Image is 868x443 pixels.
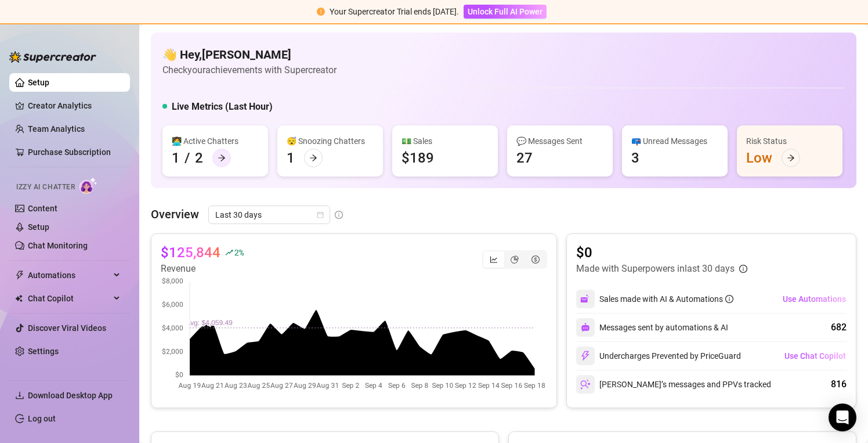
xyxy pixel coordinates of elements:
div: Sales made with AI & Automations [599,293,733,305]
span: line-chart [490,255,498,264]
span: rise [225,248,233,257]
div: Risk Status [746,135,833,147]
a: Unlock Full AI Power [464,7,547,16]
span: Your Supercreator Trial ends [DATE]. [330,7,459,16]
a: Discover Viral Videos [28,323,106,333]
button: Use Chat Copilot [784,347,847,365]
article: $0 [576,243,747,262]
div: 💵 Sales [402,135,489,147]
span: Izzy AI Chatter [16,182,75,193]
span: calendar [317,211,324,218]
article: Check your achievements with Supercreator [162,63,337,77]
a: Setup [28,222,49,232]
img: svg%3e [580,294,591,304]
span: Automations [28,266,110,284]
span: Unlock Full AI Power [468,7,542,16]
span: dollar-circle [531,255,540,264]
h4: 👋 Hey, [PERSON_NAME] [162,46,337,63]
div: 💬 Messages Sent [516,135,603,147]
span: info-circle [335,211,343,219]
img: logo-BBDzfeDw.svg [9,51,96,63]
span: Use Automations [783,294,846,304]
div: [PERSON_NAME]’s messages and PPVs tracked [576,375,771,394]
span: exclamation-circle [317,8,325,16]
div: 1 [287,149,295,167]
img: svg%3e [580,379,591,390]
span: arrow-right [787,154,795,162]
span: Use Chat Copilot [784,351,846,361]
a: Setup [28,78,49,87]
div: 3 [631,149,639,167]
span: Download Desktop App [28,391,113,400]
div: segmented control [482,250,547,269]
img: svg%3e [581,323,590,332]
button: Use Automations [782,290,847,308]
a: Creator Analytics [28,96,121,115]
div: 816 [831,377,847,391]
div: 2 [195,149,203,167]
span: arrow-right [218,154,226,162]
div: 27 [516,149,533,167]
div: Open Intercom Messenger [829,404,856,431]
span: download [15,391,24,400]
img: Chat Copilot [15,294,23,302]
span: Chat Copilot [28,289,110,308]
span: info-circle [725,295,733,303]
div: 682 [831,320,847,334]
a: Team Analytics [28,124,85,134]
article: Overview [151,206,199,223]
span: 2 % [234,247,243,258]
a: Content [28,204,57,213]
article: Revenue [161,262,243,276]
a: Log out [28,414,56,423]
div: Messages sent by automations & AI [576,318,728,337]
span: thunderbolt [15,271,24,280]
article: $125,844 [161,243,220,262]
h5: Live Metrics (Last Hour) [172,100,273,114]
span: Last 30 days [215,206,323,224]
a: Settings [28,347,59,356]
div: $189 [402,149,434,167]
span: arrow-right [309,154,317,162]
img: svg%3e [580,351,591,361]
article: Made with Superpowers in last 30 days [576,262,735,276]
div: 1 [172,149,180,167]
div: 📪 Unread Messages [631,135,718,147]
div: 👩‍💻 Active Chatters [172,135,259,147]
a: Purchase Subscription [28,143,121,161]
span: pie-chart [511,255,519,264]
div: 😴 Snoozing Chatters [287,135,374,147]
a: Chat Monitoring [28,241,88,250]
img: AI Chatter [79,177,97,194]
span: info-circle [739,265,747,273]
button: Unlock Full AI Power [464,5,547,19]
div: Undercharges Prevented by PriceGuard [576,347,741,365]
